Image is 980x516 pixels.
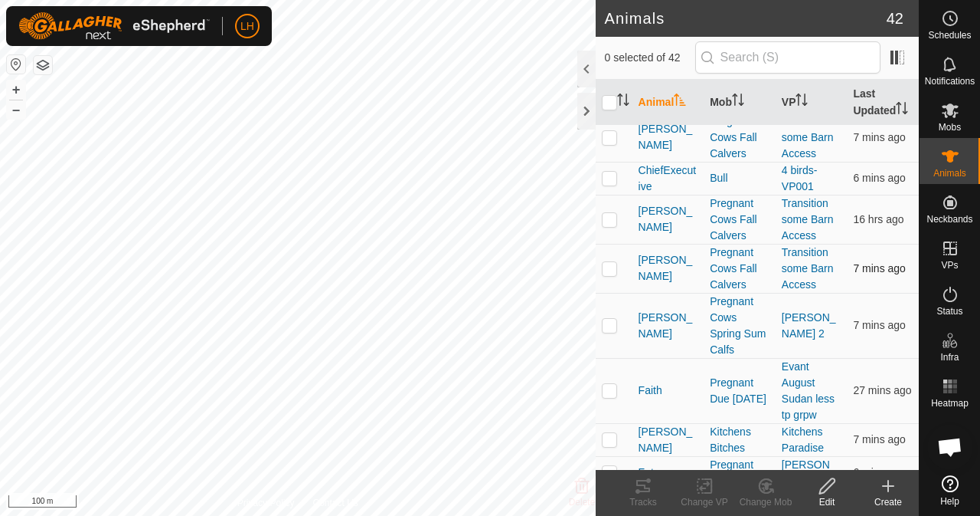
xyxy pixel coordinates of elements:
[782,246,834,291] a: Transition some Barn Access
[710,245,769,293] div: Pregnant Cows Fall Calvers
[782,311,836,340] a: [PERSON_NAME] 2
[18,12,210,40] img: Gallagher Logo
[710,375,769,407] div: Pregnant Due [DATE]
[735,495,796,509] div: Change Mob
[639,424,698,456] span: [PERSON_NAME]
[776,80,848,126] th: VP
[612,495,674,509] div: Tracks
[853,384,911,396] span: 1 Oct 2025, 2:08 am
[632,80,704,126] th: Animal
[710,294,769,358] div: Pregnant Cows Spring Sum Calfs
[674,96,686,108] p-sorticon: Activate to sort
[605,9,887,28] h2: Animals
[853,131,905,143] span: 1 Oct 2025, 2:27 am
[639,465,671,481] span: Fatass
[940,497,959,506] span: Help
[639,383,662,399] span: Faith
[933,169,966,178] span: Animals
[931,399,969,408] span: Heatmap
[927,424,973,470] div: Open chat
[920,469,980,512] a: Help
[732,96,744,108] p-sorticon: Activate to sort
[639,121,698,153] span: [PERSON_NAME]
[853,319,905,331] span: 1 Oct 2025, 2:28 am
[939,123,961,132] span: Mobs
[928,31,971,40] span: Schedules
[7,100,25,119] button: –
[782,426,824,454] a: Kitchens Paradise
[34,56,52,74] button: Map Layers
[853,466,905,478] span: 1 Oct 2025, 2:28 am
[710,170,769,186] div: Bull
[710,424,769,456] div: Kitchens Bitches
[782,360,835,421] a: Evant August Sudan less tp grpw
[237,496,295,510] a: Privacy Policy
[639,310,698,342] span: [PERSON_NAME]
[857,495,919,509] div: Create
[674,495,735,509] div: Change VP
[312,496,358,510] a: Contact Us
[695,41,880,74] input: Search (S)
[940,353,959,362] span: Infra
[710,457,769,489] div: Pregnant Due [DATE]
[853,262,905,274] span: 1 Oct 2025, 2:27 am
[782,164,818,192] a: 4 birds-VP001
[240,18,254,35] span: LH
[782,197,834,242] a: Transition some Barn Access
[887,7,903,30] span: 42
[639,203,698,235] span: [PERSON_NAME]
[639,252,698,284] span: [PERSON_NAME]
[936,307,962,316] span: Status
[605,50,695,66] span: 0 selected of 42
[925,77,975,86] span: Notifications
[847,80,919,126] th: Last Updated
[853,213,903,225] span: 30 Sept 2025, 10:08 am
[782,458,836,487] a: [PERSON_NAME] 2
[941,261,958,270] span: VPs
[795,96,808,108] p-sorticon: Activate to sort
[617,96,629,108] p-sorticon: Activate to sort
[7,55,25,74] button: Reset Map
[853,172,905,184] span: 1 Oct 2025, 2:28 am
[926,215,972,224] span: Neckbands
[796,495,857,509] div: Edit
[639,163,698,195] span: ChiefExecutive
[853,433,905,445] span: 1 Oct 2025, 2:28 am
[7,81,25,99] button: +
[710,113,769,162] div: Pregnant Cows Fall Calvers
[704,80,776,126] th: Mob
[896,104,908,117] p-sorticon: Activate to sort
[710,196,769,244] div: Pregnant Cows Fall Calvers
[782,115,834,159] a: Transition some Barn Access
